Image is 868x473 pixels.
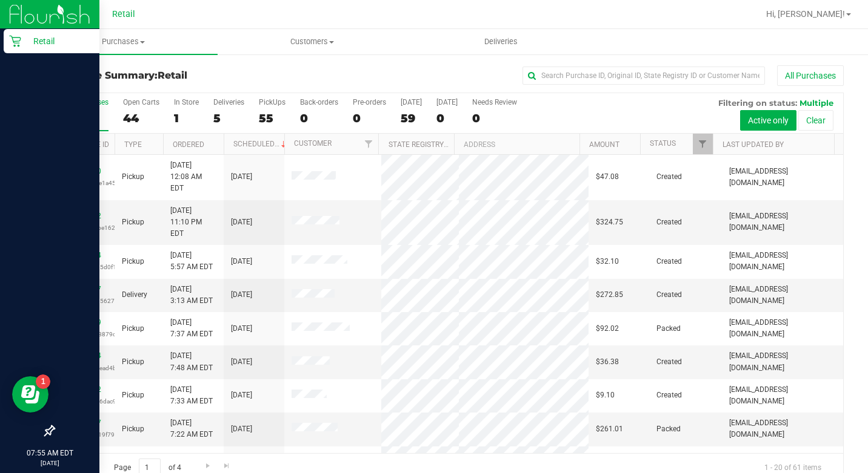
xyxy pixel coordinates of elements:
span: Filtering on status: [718,98,797,108]
div: Open Carts [123,98,159,106]
span: Customers [218,36,406,47]
span: [DATE] 3:13 AM EDT [170,284,213,307]
div: PickUps [259,98,285,106]
span: [DATE] [231,171,252,183]
a: Amount [589,140,619,149]
span: Hi, [PERSON_NAME]! [766,9,845,19]
div: 0 [300,111,338,125]
p: (54875511986dac9c) [61,396,107,407]
div: 5 [213,111,244,125]
div: 0 [353,111,386,125]
p: Retail [21,34,94,48]
a: Customers [218,29,406,54]
a: Filter [693,134,713,154]
span: $9.10 [596,390,615,401]
span: Created [656,256,682,267]
span: Purchases [29,36,218,47]
p: (0bc5fed7f4919f79) [61,429,107,440]
span: Created [656,356,682,368]
span: Packed [656,323,681,334]
div: [DATE] [436,98,458,106]
a: Last Updated By [723,140,784,149]
span: Pickup [122,217,144,228]
span: Retail [112,9,135,19]
h3: Purchase Summary: [53,70,317,81]
iframe: Resource center [12,376,48,413]
a: Scheduled [233,140,289,148]
a: Status [650,139,676,148]
div: Back-orders [300,98,338,106]
span: $32.10 [596,256,619,267]
span: [DATE] 7:48 AM EDT [170,350,213,373]
span: $92.02 [596,323,619,334]
span: [EMAIL_ADDRESS][DOMAIN_NAME] [729,350,836,373]
inline-svg: Retail [9,35,21,47]
span: Pickup [122,423,144,435]
span: $261.01 [596,423,623,435]
span: Created [656,390,682,401]
span: Packed [656,423,681,435]
span: [DATE] 12:08 AM EDT [170,160,216,195]
div: 44 [123,111,159,125]
span: [EMAIL_ADDRESS][DOMAIN_NAME] [729,317,836,340]
span: [DATE] [231,423,252,435]
button: Active only [740,110,796,131]
th: Address [454,134,579,155]
div: 59 [401,111,422,125]
span: [DATE] [231,289,252,301]
div: Needs Review [472,98,517,106]
span: [EMAIL_ADDRESS][DOMAIN_NAME] [729,384,836,407]
a: State Registry ID [389,140,452,149]
span: [DATE] [231,217,252,228]
div: 0 [436,111,458,125]
span: Created [656,217,682,228]
span: [EMAIL_ADDRESS][DOMAIN_NAME] [729,417,836,440]
div: 55 [259,111,285,125]
span: Created [656,171,682,183]
span: [EMAIL_ADDRESS][DOMAIN_NAME] [729,166,836,189]
span: [DATE] [231,323,252,334]
span: [DATE] [231,356,252,368]
p: (2abfa1527febe162) [61,222,107,233]
span: [DATE] 11:10 PM EDT [170,205,216,240]
span: [EMAIL_ADDRESS][DOMAIN_NAME] [729,284,836,307]
span: Multiple [800,98,833,108]
div: [DATE] [401,98,422,106]
span: Deliveries [468,36,534,47]
a: Deliveries [407,29,595,54]
span: Delivery [122,289,147,301]
span: [DATE] [231,256,252,267]
span: Retail [158,70,187,81]
span: [EMAIL_ADDRESS][DOMAIN_NAME] [729,250,836,273]
span: Created [656,289,682,301]
span: Pickup [122,323,144,334]
div: Deliveries [213,98,244,106]
a: Type [124,140,142,149]
span: Pickup [122,256,144,267]
div: In Store [174,98,199,106]
p: [DATE] [5,458,94,468]
span: [DATE] [231,390,252,401]
span: $324.75 [596,217,623,228]
a: Filter [358,134,378,154]
div: 1 [174,111,199,125]
a: Customer [294,139,332,148]
button: All Purchases [777,65,844,86]
span: [DATE] 5:57 AM EDT [170,250,213,273]
span: [EMAIL_ADDRESS][DOMAIN_NAME] [729,210,836,233]
p: (af5d6cb6cddead4b) [61,362,107,374]
iframe: Resource center unread badge [36,374,50,389]
input: Search Purchase ID, Original ID, State Registry ID or Customer Name... [522,67,765,85]
p: (599e37fcb2d5d0f1) [61,261,107,273]
span: Pickup [122,356,144,368]
button: Clear [798,110,833,131]
span: $47.08 [596,171,619,183]
a: Ordered [173,140,204,149]
a: Purchases [29,29,218,54]
span: $36.38 [596,356,619,368]
p: 07:55 AM EDT [5,448,94,458]
span: [DATE] 7:33 AM EDT [170,384,213,407]
p: (c2d167318de1a459) [61,177,107,189]
p: (25eb055c818879c6) [61,328,107,340]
